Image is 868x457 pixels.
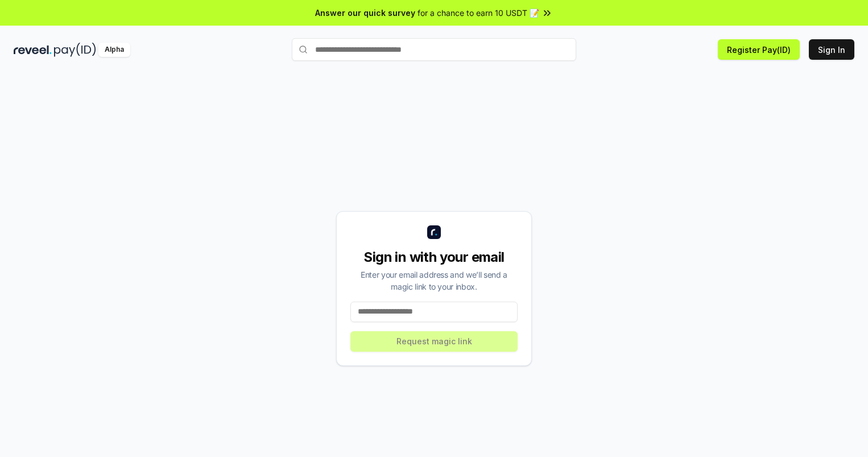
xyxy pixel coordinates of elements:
span: Answer our quick survey [315,7,415,19]
button: Sign In [809,39,854,60]
span: for a chance to earn 10 USDT 📝 [418,7,539,19]
div: Sign in with your email [350,248,518,266]
img: reveel_dark [14,43,52,57]
div: Alpha [98,43,130,57]
button: Register Pay(ID) [718,39,800,60]
img: pay_id [54,43,96,57]
div: Enter your email address and we’ll send a magic link to your inbox. [350,269,518,293]
img: logo_small [427,225,441,239]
